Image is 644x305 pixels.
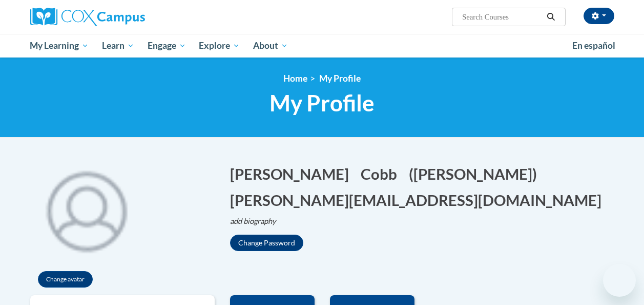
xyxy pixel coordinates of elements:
a: Engage [141,34,193,58]
span: My Profile [269,89,375,117]
button: Edit last name [361,163,404,184]
span: En español [572,40,615,51]
div: Click to change the profile picture [30,153,143,266]
img: Cox Campus [30,8,145,26]
div: Main menu [23,34,622,58]
button: Edit first name [230,163,356,184]
span: Learn [102,40,134,52]
img: profile avatar [30,153,143,266]
a: Learn [95,34,141,58]
button: Change avatar [38,271,93,288]
button: Search [543,11,558,23]
span: About [253,40,288,52]
span: Explore [199,40,240,52]
a: Explore [192,34,246,58]
span: My Profile [319,73,361,84]
a: En español [566,35,622,56]
a: About [246,34,295,58]
i: add biography [230,217,276,225]
button: Change Password [230,235,303,251]
button: Account Settings [584,8,614,24]
button: Edit email address [230,189,608,211]
iframe: Button to launch messaging window [603,264,636,297]
a: Home [283,73,307,84]
button: Edit biography [230,216,284,227]
a: My Learning [24,34,96,58]
span: My Learning [30,40,89,52]
button: Edit screen name [409,163,544,184]
span: Engage [148,40,186,52]
input: Search Courses [461,11,543,23]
